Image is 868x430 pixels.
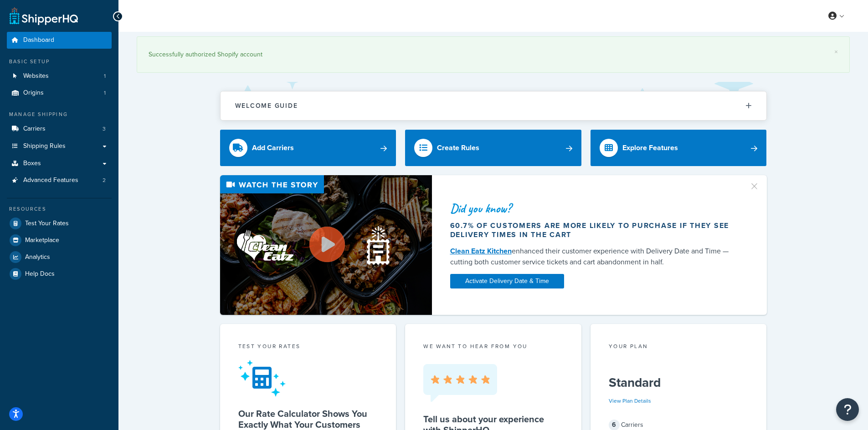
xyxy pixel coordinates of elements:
a: × [834,48,838,56]
a: Clean Eatz Kitchen [450,246,512,256]
div: Did you know? [450,202,738,215]
span: 1 [104,72,106,80]
a: Boxes [7,155,112,172]
li: Origins [7,85,112,101]
div: Create Rules [437,142,479,154]
div: Manage Shipping [7,111,112,118]
div: Basic Setup [7,58,112,66]
div: Your Plan [609,342,749,353]
span: Websites [23,72,49,80]
a: Origins1 [7,85,112,101]
a: Advanced Features2 [7,172,112,189]
span: Test Your Rates [25,220,69,228]
a: Shipping Rules [7,138,112,155]
a: Activate Delivery Date & Time [450,274,564,288]
a: Help Docs [7,266,112,282]
a: Explore Features [591,130,767,166]
span: Analytics [25,253,50,261]
li: Websites [7,68,112,85]
h2: Welcome Guide [235,102,298,109]
span: 3 [103,125,106,133]
a: Websites1 [7,68,112,85]
a: Add Carriers [220,130,396,166]
a: View Plan Details [609,397,651,405]
span: Advanced Features [23,177,78,184]
h5: Standard [609,375,749,390]
div: Successfully authorized Shopify account [149,48,838,61]
span: Marketplace [25,237,59,244]
a: Marketplace [7,232,112,248]
span: Help Docs [25,270,55,278]
span: Origins [23,89,44,97]
div: Explore Features [622,142,678,154]
button: Open Resource Center [836,398,859,421]
img: Video thumbnail [220,175,432,315]
div: Add Carriers [252,142,294,154]
a: Analytics [7,249,112,265]
p: we want to hear from you [423,342,563,350]
a: Dashboard [7,32,112,49]
span: Carriers [23,125,46,133]
a: Create Rules [405,130,581,166]
span: 1 [104,89,106,97]
span: Shipping Rules [23,142,66,150]
li: Carriers [7,121,112,137]
div: Test your rates [238,342,378,353]
div: 60.7% of customers are more likely to purchase if they see delivery times in the cart [450,221,738,239]
li: Advanced Features [7,172,112,189]
a: Carriers3 [7,121,112,137]
div: Resources [7,205,112,213]
span: Boxes [23,160,41,167]
div: enhanced their customer experience with Delivery Date and Time — cutting both customer service ti... [450,246,738,268]
button: Welcome Guide [221,91,766,120]
span: Dashboard [23,36,54,44]
a: Test Your Rates [7,215,112,232]
span: 2 [103,177,106,184]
